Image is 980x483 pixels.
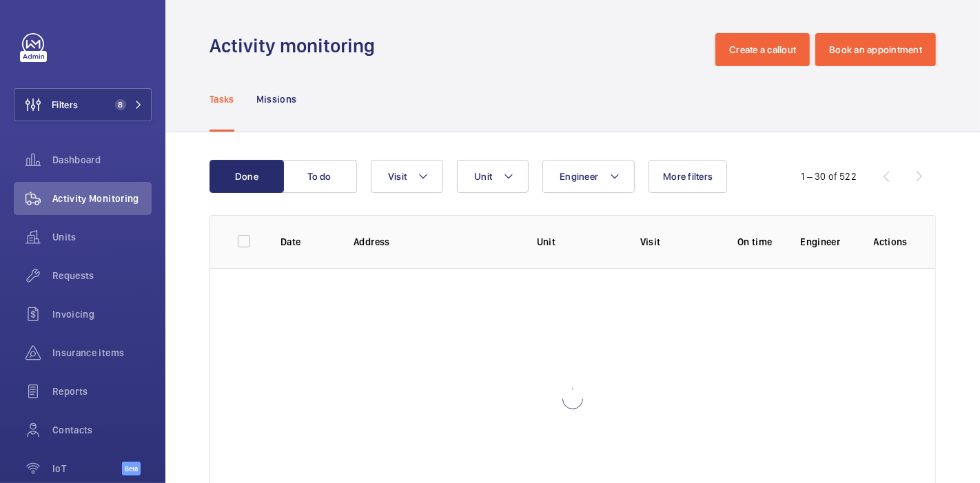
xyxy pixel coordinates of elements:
p: Address [354,235,514,249]
p: Unit [537,235,618,249]
span: Insurance items [52,346,152,360]
span: Requests [52,269,152,282]
span: Beta [122,462,141,475]
button: To do [283,160,357,193]
p: On time [731,235,778,249]
span: Reports [52,384,152,398]
button: Engineer [542,160,635,193]
span: More filters [663,171,713,182]
span: 8 [115,99,126,110]
button: More filters [649,160,727,193]
button: Done [210,160,284,193]
p: Engineer [800,235,851,249]
span: Activity Monitoring [52,192,152,205]
p: Missions [256,92,297,106]
p: Tasks [210,92,234,106]
span: Units [52,230,152,244]
button: Visit [371,160,443,193]
span: IoT [52,462,122,475]
span: Filters [52,98,78,112]
p: Visit [640,235,710,249]
h1: Activity monitoring [210,33,383,59]
p: Actions [874,235,908,249]
span: Unit [474,171,492,182]
span: Contacts [52,423,152,437]
p: Date [280,235,331,249]
button: Create a callout [715,33,810,66]
span: Engineer [560,171,598,182]
button: Unit [457,160,529,193]
span: Dashboard [52,153,152,167]
div: 1 – 30 of 522 [802,169,857,183]
button: Filters8 [14,88,152,121]
span: Visit [388,171,407,182]
button: Book an appointment [815,33,936,66]
span: Invoicing [52,307,152,321]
